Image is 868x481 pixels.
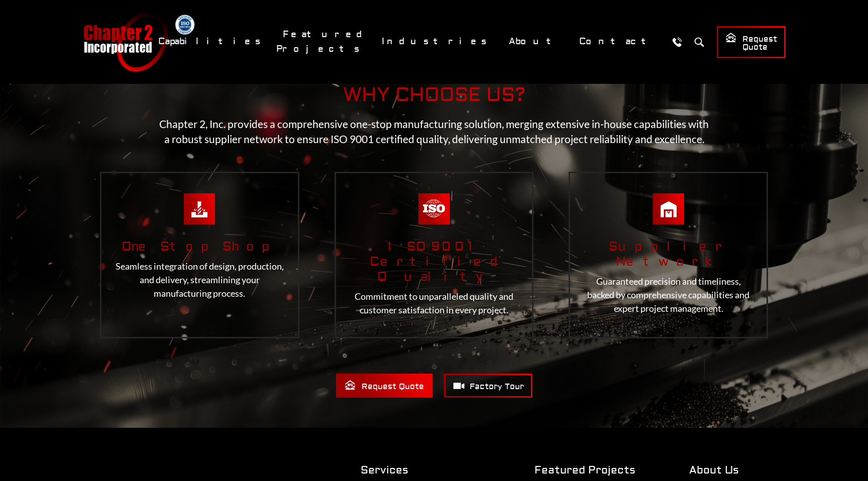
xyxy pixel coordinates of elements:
a: Factory Tour [444,374,532,398]
h3: One Stop Shop [113,239,286,255]
a: Request Quote [717,26,786,58]
a: Capabilities [152,31,271,52]
span: Factory Tour [453,380,524,392]
a: Contact [573,31,663,52]
button: Search [690,33,708,51]
h3: ISO 9001 Certified Quality [348,239,521,285]
h2: Why Choose Us? [82,84,786,107]
span: Request Quote [725,32,777,53]
a: Featured Projects [276,24,370,60]
span: Request Quote [345,380,424,392]
a: About [502,31,568,52]
a: Chapter 2 Incorporated [82,12,168,72]
a: Industries [375,31,497,52]
div: Guaranteed precision and timeliness, backed by comprehensive capabilities and expert project mana... [569,172,768,338]
h2: About Us [689,463,786,477]
a: Call Us [668,33,686,51]
div: Seamless integration of design, production, and delivery, streamlining your manufacturing process. [100,172,299,338]
h2: Featured Projects [534,463,651,477]
a: Request Quote [336,374,432,398]
h3: Supplier Network [582,239,755,270]
div: Commitment to unparalleled quality and customer satisfaction in every project. [335,172,534,338]
h2: Services [361,463,496,477]
p: Chapter 2, Inc. provides a comprehensive one-stop manufacturing solution, merging extensive in-ho... [152,116,717,147]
